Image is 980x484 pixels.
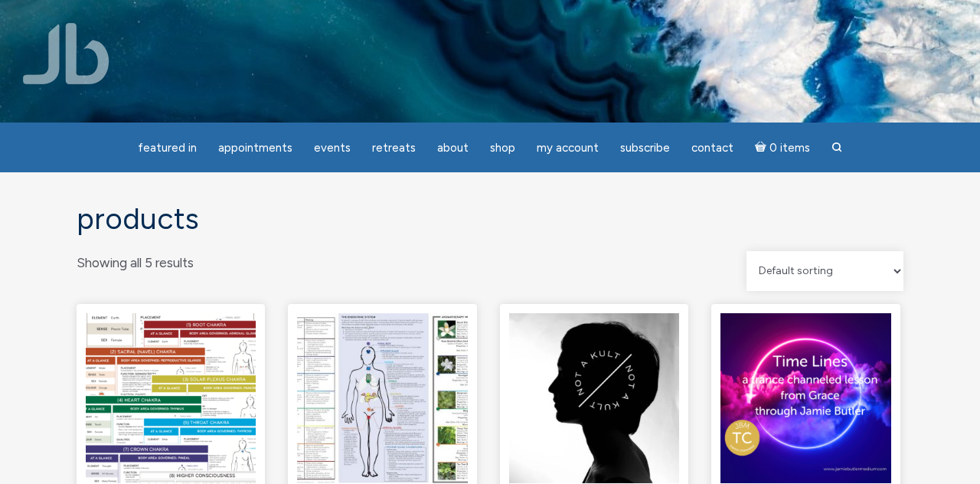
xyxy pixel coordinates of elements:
[86,313,256,483] img: Chakra Sheets
[769,142,810,154] span: 0 items
[428,133,478,163] a: About
[297,313,467,483] img: Love and Light Chakra Reference Chart
[209,133,302,163] a: Appointments
[218,141,292,155] span: Appointments
[528,133,608,163] a: My Account
[129,133,206,163] a: featured in
[746,251,903,291] select: Shop order
[490,141,515,155] span: Shop
[363,133,425,163] a: Retreats
[691,141,733,155] span: Contact
[611,133,679,163] a: Subscribe
[372,141,416,155] span: Retreats
[77,203,903,236] h1: Products
[537,141,599,155] span: My Account
[437,141,469,155] span: About
[682,133,743,163] a: Contact
[138,141,197,155] span: featured in
[720,313,890,483] img: Time Lines: a Channeled Lesson from Grace
[77,251,194,275] p: Showing all 5 results
[481,133,524,163] a: Shop
[755,141,769,155] i: Cart
[509,313,679,483] img: not a kult™ spirit driven essential oil products
[746,132,819,163] a: Cart0 items
[305,133,360,163] a: Events
[23,23,109,84] img: Jamie Butler. The Everyday Medium
[314,141,351,155] span: Events
[620,141,670,155] span: Subscribe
